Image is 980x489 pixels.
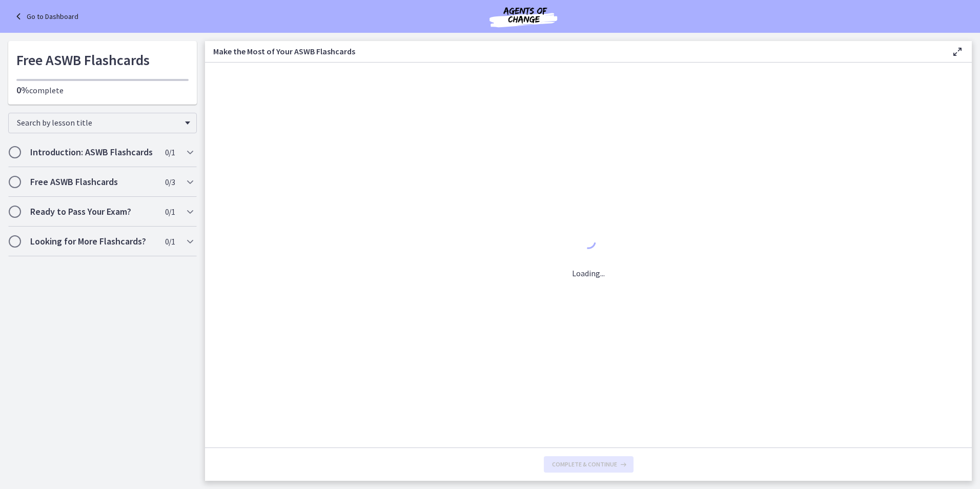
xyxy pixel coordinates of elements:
h2: Free ASWB Flashcards [30,176,155,188]
span: Search by lesson title [17,117,180,128]
span: 0 / 1 [165,206,175,218]
span: 0 / 1 [165,146,175,158]
span: 0% [16,84,29,96]
button: Complete & continue [544,456,634,473]
div: Search by lesson title [8,113,197,133]
h2: Looking for More Flashcards? [30,235,155,248]
h2: Ready to Pass Your Exam? [30,206,155,218]
span: 0 / 1 [165,235,175,248]
a: Go to Dashboard [12,10,78,23]
span: 0 / 3 [165,176,175,188]
img: Agents of Change [462,4,585,29]
h3: Make the Most of Your ASWB Flashcards [213,45,935,57]
p: Loading... [572,267,605,279]
h2: Introduction: ASWB Flashcards [30,146,155,158]
span: Complete & continue [552,460,617,468]
h1: Free ASWB Flashcards [16,49,189,71]
div: 1 [572,231,605,255]
p: complete [16,84,189,96]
